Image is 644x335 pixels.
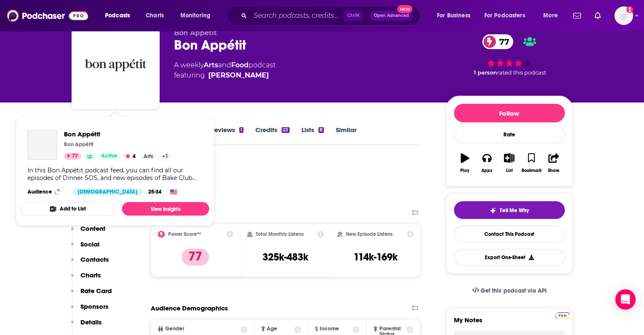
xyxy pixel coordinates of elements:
span: Podcasts [105,10,130,22]
span: Charts [146,10,164,22]
div: [DEMOGRAPHIC_DATA] [72,188,143,195]
a: Pro website [555,311,570,319]
a: 77 [64,153,81,160]
span: Gender [165,326,184,332]
button: Sponsors [71,302,108,318]
button: open menu [99,9,141,22]
div: A weekly podcast [174,60,276,80]
span: Logged in as dmessina [614,6,633,25]
div: List [506,168,513,173]
a: Reviews1 [210,126,243,145]
span: 77 [72,152,78,161]
span: More [543,10,558,22]
button: open menu [174,9,221,22]
div: 77 1 personrated this podcast [446,29,573,81]
div: Search podcasts, credits, & more... [235,6,428,25]
span: Ctrl K [343,10,363,21]
img: tell me why sparkle [489,207,496,214]
button: open menu [537,9,568,22]
button: Apps [476,148,498,178]
button: Follow [454,104,565,122]
h2: New Episode Listens [346,231,392,237]
img: Podchaser Pro [555,312,570,319]
span: Tell Me Why [500,207,529,214]
span: Income [320,326,339,332]
a: Active [98,153,121,160]
span: rated this podcast [497,69,546,76]
h2: Total Monthly Listens [256,231,304,237]
span: Active [101,152,117,161]
img: Podchaser - Follow, Share and Rate Podcasts [7,8,88,24]
div: Play [460,168,469,173]
button: Social [71,240,100,256]
button: Add to List [21,202,115,216]
div: Bookmark [521,168,541,173]
button: List [498,148,520,178]
button: Details [71,318,102,334]
span: Monitoring [180,10,210,22]
a: Similar [336,126,357,145]
span: Age [267,326,277,332]
div: 1 [239,127,243,133]
button: Share [542,148,564,178]
h3: Audience [28,188,66,195]
div: Share [548,168,559,173]
p: Social [80,240,100,248]
h2: Audience Demographics [151,304,228,312]
p: 77 [182,249,209,266]
p: Contacts [80,255,109,263]
a: Arts [204,61,218,69]
div: Open Intercom Messenger [615,289,636,310]
div: Apps [481,168,492,173]
button: Bookmark [520,148,542,178]
button: Rate Card [71,287,112,302]
h3: 114k-169k [354,251,398,263]
div: 25-34 [145,188,165,195]
span: New [397,5,412,13]
a: Bon Appétit [64,130,171,138]
a: Lists8 [301,126,324,145]
a: Food [231,61,249,69]
img: User Profile [614,6,633,25]
a: Show notifications dropdown [570,8,584,23]
a: View Insights [122,202,209,216]
button: 4 [123,153,138,160]
h3: 325k-483k [263,251,308,263]
button: open menu [431,9,481,22]
span: and [218,61,231,69]
p: Charts [80,271,101,279]
p: Bon Appétit [64,141,94,148]
h2: Power Score™ [168,231,201,237]
button: Export One-Sheet [454,249,565,266]
button: Open AdvancedNew [370,11,413,21]
button: Content [71,224,105,240]
span: Bon Appétit [174,29,217,37]
a: Contact This Podcast [454,226,565,242]
a: Charts [140,9,169,22]
input: Search podcasts, credits, & more... [250,9,343,22]
div: Rate [454,126,565,143]
label: My Notes [454,316,565,331]
a: Show notifications dropdown [591,8,604,23]
button: tell me why sparkleTell Me Why [454,201,565,219]
div: 8 [318,127,324,133]
button: open menu [479,9,537,22]
img: Bon Appétit [73,23,158,108]
span: For Business [437,10,470,22]
p: Details [80,318,102,326]
a: Credits23 [255,126,289,145]
div: In this Bon Appétit podcast feed, you can find all our episodes of Dinner SOS, and new episodes o... [28,166,202,182]
button: Contacts [71,255,109,271]
button: Play [454,148,476,178]
a: +1 [159,153,171,160]
span: featuring [174,70,276,80]
span: 77 [491,34,514,49]
a: 77 [482,34,514,49]
p: Sponsors [80,302,108,310]
span: Open Advanced [374,14,409,18]
a: [PERSON_NAME] [208,70,269,80]
span: Get this podcast via API [481,287,546,294]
